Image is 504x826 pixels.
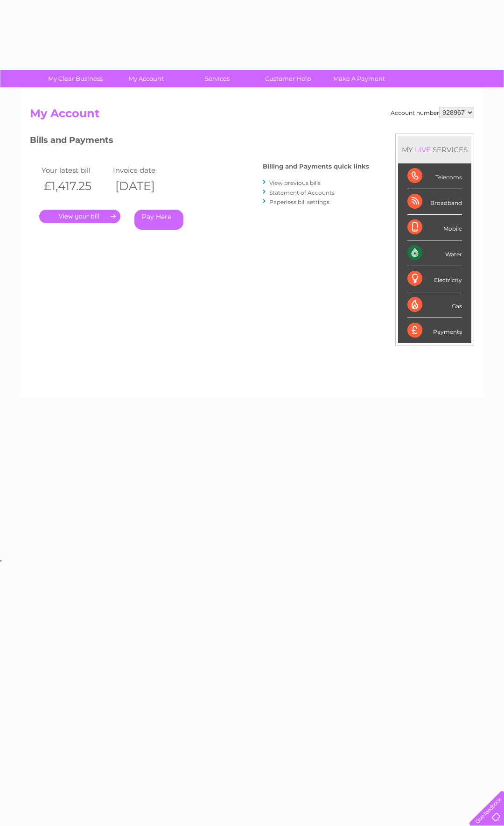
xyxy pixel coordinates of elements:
[39,164,111,176] td: Your latest bill
[30,134,369,150] h3: Bills and Payments
[407,240,462,266] div: Water
[321,70,398,87] a: Make A Payment
[269,179,321,186] a: View previous bills
[263,163,369,170] h4: Billing and Payments quick links
[407,163,462,189] div: Telecoms
[407,189,462,215] div: Broadband
[407,292,462,318] div: Gas
[413,145,433,154] div: LIVE
[391,107,474,118] div: Account number
[111,164,182,176] td: Invoice date
[250,70,327,87] a: Customer Help
[39,210,120,223] a: .
[108,70,185,87] a: My Account
[269,198,329,205] a: Paperless bill settings
[269,189,335,196] a: Statement of Accounts
[37,70,114,87] a: My Clear Business
[407,215,462,240] div: Mobile
[134,210,183,230] a: Pay Here
[407,318,462,343] div: Payments
[30,107,474,125] h2: My Account
[179,70,256,87] a: Services
[39,176,111,196] th: £1,417.25
[111,176,182,196] th: [DATE]
[407,266,462,292] div: Electricity
[398,136,471,163] div: MY SERVICES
